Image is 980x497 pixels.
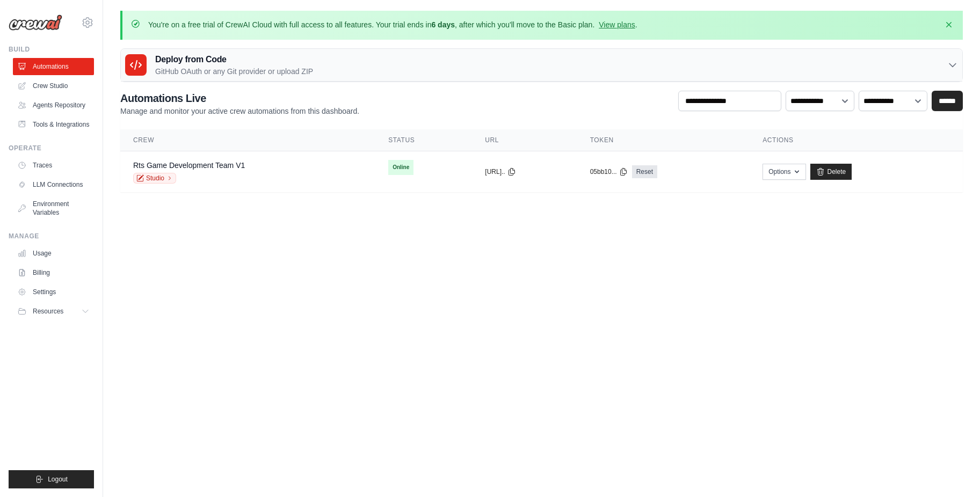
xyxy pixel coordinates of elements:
a: LLM Connections [13,176,94,193]
button: 05bb10... [590,167,628,176]
div: Manage [9,232,94,240]
div: Build [9,45,94,54]
div: Operate [9,144,94,152]
p: Manage and monitor your active crew automations from this dashboard. [120,106,359,116]
a: Rts Game Development Team V1 [133,161,245,170]
th: Crew [120,129,375,151]
img: Logo [9,14,62,31]
h3: Deploy from Code [155,53,313,66]
a: Agents Repository [13,97,94,114]
p: GitHub OAuth or any Git provider or upload ZIP [155,66,313,77]
button: Options [763,164,806,180]
th: Token [577,129,750,151]
span: Online [388,160,413,175]
span: Resources [33,307,63,316]
a: Billing [13,264,94,281]
a: Reset [632,165,657,178]
strong: 6 days [431,20,455,29]
a: Settings [13,283,94,301]
a: Usage [13,245,94,262]
a: Traces [13,157,94,174]
th: Status [375,129,472,151]
a: Studio [133,173,176,184]
a: Automations [13,58,94,75]
h2: Automations Live [120,91,359,106]
a: View plans [599,20,635,29]
span: Logout [48,475,68,484]
a: Crew Studio [13,77,94,94]
a: Tools & Integrations [13,116,94,133]
button: Logout [9,470,94,488]
p: You're on a free trial of CrewAI Cloud with full access to all features. Your trial ends in , aft... [148,19,637,30]
th: URL [472,129,577,151]
a: Environment Variables [13,195,94,221]
button: Resources [13,303,94,320]
a: Delete [810,164,852,180]
th: Actions [750,129,963,151]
